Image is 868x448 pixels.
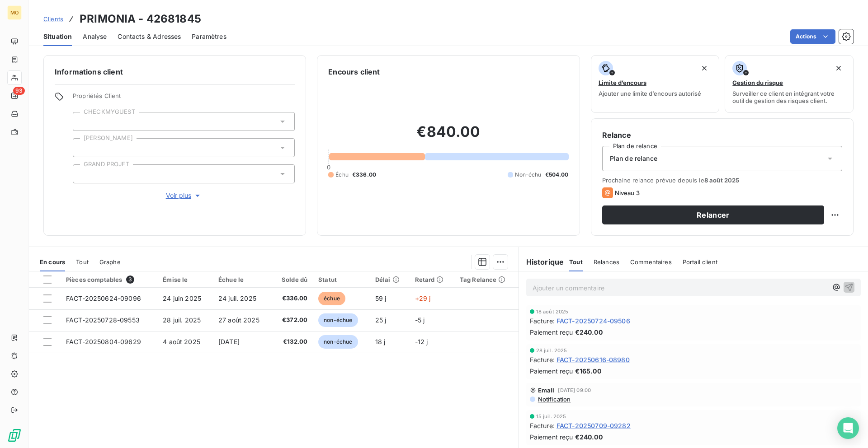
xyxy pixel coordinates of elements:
[318,313,358,327] span: non-échue
[558,387,591,393] span: [DATE] 09:00
[545,171,569,179] span: €504.00
[615,189,640,196] span: Niveau 3
[73,92,295,105] span: Propriétés Client
[277,294,308,303] span: €336.00
[126,275,134,284] span: 3
[375,338,386,345] span: 18 j
[725,55,854,113] button: Gestion du risqueSurveiller ce client en intégrant votre outil de gestion des risques client.
[519,257,564,267] h6: Historique
[732,90,846,104] span: Surveiller ce client en intégrant votre outil de gestion des risques client.
[415,294,431,302] span: +29 j
[575,366,601,376] span: €165.00
[43,15,63,23] span: Clients
[73,191,295,201] button: Voir plus
[602,205,824,224] button: Relancer
[66,275,152,284] div: Pièces comptables
[530,316,555,326] span: Facture :
[66,294,141,302] span: FACT-20250624-09096
[80,144,88,152] input: Ajouter une valeur
[460,276,513,283] div: Tag Relance
[557,421,631,430] span: FACT-20250709-09282
[13,87,25,95] span: 93
[704,177,740,184] span: 8 août 2025
[277,276,308,283] div: Solde dû
[837,417,859,439] div: Open Intercom Messenger
[530,327,573,337] span: Paiement reçu
[602,177,842,184] span: Prochaine relance prévue depuis le
[80,11,201,27] h3: PRIMONIA - 42681845
[536,309,569,314] span: 18 août 2025
[537,396,571,403] span: Notification
[536,414,566,419] span: 15 juil. 2025
[318,335,358,349] span: non-échue
[327,163,330,171] span: 0
[328,66,380,77] h6: Encours client
[415,316,425,324] span: -5 j
[415,338,428,345] span: -12 j
[352,171,376,179] span: €336.00
[557,316,630,326] span: FACT-20250724-09506
[790,29,835,44] button: Actions
[575,432,603,442] span: €240.00
[163,316,201,324] span: 28 juil. 2025
[218,276,266,283] div: Échue le
[43,32,72,41] span: Situation
[602,130,842,140] h6: Relance
[530,355,555,364] span: Facture :
[218,294,256,302] span: 24 juil. 2025
[594,258,619,266] span: Relances
[80,117,88,126] input: Ajouter une valeur
[530,432,573,442] span: Paiement reçu
[218,338,240,345] span: [DATE]
[630,258,672,266] span: Commentaires
[569,258,583,266] span: Tout
[43,14,63,23] a: Clients
[599,79,646,86] span: Limite d’encours
[192,32,226,41] span: Paramètres
[163,276,208,283] div: Émise le
[335,171,349,179] span: Échu
[575,327,603,337] span: €240.00
[76,258,89,266] span: Tout
[163,338,200,345] span: 4 août 2025
[80,170,88,178] input: Ajouter une valeur
[557,355,630,364] span: FACT-20250616-08980
[277,337,308,346] span: €132.00
[277,316,308,325] span: €372.00
[166,191,202,200] span: Voir plus
[536,348,567,353] span: 28 juil. 2025
[318,276,364,283] div: Statut
[40,258,65,266] span: En cours
[515,171,541,179] span: Non-échu
[591,55,720,113] button: Limite d’encoursAjouter une limite d’encours autorisé
[118,32,181,41] span: Contacts & Adresses
[66,316,140,324] span: FACT-20250728-09553
[530,366,573,376] span: Paiement reçu
[530,421,555,430] span: Facture :
[7,89,21,103] a: 93
[415,276,449,283] div: Retard
[538,387,555,394] span: Email
[375,276,404,283] div: Délai
[83,32,107,41] span: Analyse
[318,292,345,305] span: échue
[732,79,783,86] span: Gestion du risque
[599,90,701,97] span: Ajouter une limite d’encours autorisé
[610,154,657,163] span: Plan de relance
[7,5,22,20] div: MO
[99,258,121,266] span: Graphe
[328,123,568,150] h2: €840.00
[375,316,387,324] span: 25 j
[7,428,22,443] img: Logo LeanPay
[163,294,201,302] span: 24 juin 2025
[55,66,295,77] h6: Informations client
[683,258,717,266] span: Portail client
[218,316,259,324] span: 27 août 2025
[66,338,141,345] span: FACT-20250804-09629
[375,294,387,302] span: 59 j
